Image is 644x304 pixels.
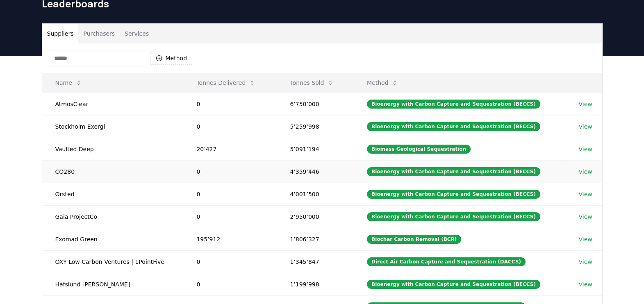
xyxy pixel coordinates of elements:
[367,190,540,199] div: Bioenergy with Carbon Capture and Sequestration (BECCS)
[277,250,354,273] td: 1’345’847
[367,257,526,266] div: Direct Air Carbon Capture and Sequestration (DACCS)
[183,205,277,228] td: 0
[42,183,184,205] td: Ørsted
[578,145,592,153] a: View
[367,122,540,131] div: Bioenergy with Carbon Capture and Sequestration (BECCS)
[42,115,184,138] td: Stockholm Exergi
[360,75,405,91] button: Method
[277,115,354,138] td: 5’259’998
[183,183,277,205] td: 0
[283,75,340,91] button: Tonnes Sold
[183,93,277,115] td: 0
[277,183,354,205] td: 4’001’500
[42,205,184,228] td: Gaia ProjectCo
[578,190,592,198] a: View
[78,24,120,43] button: Purchasers
[42,228,184,250] td: Exomad Green
[42,138,184,160] td: Vaulted Deep
[183,250,277,273] td: 0
[367,280,540,289] div: Bioenergy with Carbon Capture and Sequestration (BECCS)
[578,280,592,288] a: View
[578,235,592,243] a: View
[183,273,277,295] td: 0
[42,273,184,295] td: Hafslund [PERSON_NAME]
[367,167,540,176] div: Bioenergy with Carbon Capture and Sequestration (BECCS)
[277,93,354,115] td: 6’750’000
[120,24,154,43] button: Services
[42,160,184,183] td: CO280
[578,213,592,221] a: View
[578,258,592,266] a: View
[277,273,354,295] td: 1’199’998
[578,168,592,176] a: View
[42,24,79,43] button: Suppliers
[42,250,184,273] td: OXY Low Carbon Ventures | 1PointFive
[277,228,354,250] td: 1’806’327
[277,205,354,228] td: 2’950’000
[190,75,262,91] button: Tonnes Delivered
[367,212,540,221] div: Bioenergy with Carbon Capture and Sequestration (BECCS)
[42,93,184,115] td: AtmosClear
[183,115,277,138] td: 0
[277,160,354,183] td: 4’359’446
[183,160,277,183] td: 0
[367,235,461,244] div: Biochar Carbon Removal (BCR)
[150,52,193,65] button: Method
[183,138,277,160] td: 20’427
[49,75,89,91] button: Name
[578,123,592,131] a: View
[277,138,354,160] td: 5’091’194
[578,100,592,108] a: View
[183,228,277,250] td: 195’912
[367,145,471,154] div: Biomass Geological Sequestration
[367,100,540,109] div: Bioenergy with Carbon Capture and Sequestration (BECCS)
